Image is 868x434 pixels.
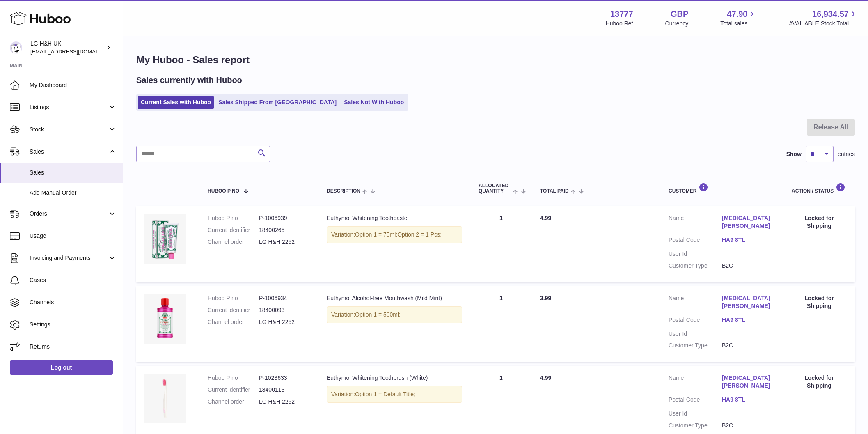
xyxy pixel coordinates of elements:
span: Add Manual Order [30,189,117,197]
td: 1 [470,286,532,362]
dt: Customer Type [669,262,722,270]
div: Currency [665,20,689,28]
a: HA9 8TL [722,236,775,244]
dd: LG H&H 2252 [259,318,310,326]
div: LG H&H UK [30,40,104,55]
dd: 18400265 [259,226,310,234]
span: Sales [30,148,108,156]
div: Variation: [327,386,462,403]
a: Sales Shipped From [GEOGRAPHIC_DATA] [215,96,339,109]
a: Log out [10,360,113,375]
dt: Huboo P no [208,374,259,382]
span: 16,934.57 [812,9,849,20]
dd: P-1006934 [259,294,310,302]
span: AVAILABLE Stock Total [789,20,858,28]
a: 16,934.57 AVAILABLE Stock Total [789,9,858,28]
span: entries [838,150,855,158]
img: resize.webp [144,374,186,423]
dd: LG H&H 2252 [259,398,310,406]
dt: Channel order [208,398,259,406]
dt: User Id [669,250,722,258]
dd: B2C [722,342,775,349]
span: 4.99 [540,374,551,381]
h1: My Huboo - Sales report [136,53,855,67]
span: Channels [30,299,117,306]
div: Euthymol Alcohol-free Mouthwash (Mild Mint) [327,294,462,302]
span: Returns [30,343,117,351]
span: Total paid [540,188,569,194]
span: Cases [30,276,117,284]
dt: Current identifier [208,306,259,314]
div: Huboo Ref [606,20,633,28]
div: Variation: [327,306,462,323]
label: Show [786,150,802,158]
dt: User Id [669,330,722,338]
dt: Current identifier [208,386,259,394]
td: 1 [470,206,532,282]
div: Variation: [327,226,462,243]
span: Option 2 = 1 Pcs; [397,231,442,238]
dd: P-1023633 [259,374,310,382]
img: Euthymol_Alcohol_Free_Mild_Mint_Mouthwash_500ml.webp [144,294,186,344]
a: Current Sales with Huboo [138,96,214,109]
a: [MEDICAL_DATA][PERSON_NAME] [722,214,775,230]
span: Option 1 = 75ml; [355,231,397,238]
span: Total sales [720,20,757,28]
span: My Dashboard [30,81,117,89]
span: Usage [30,232,117,240]
div: Customer [669,183,775,194]
dd: 18400113 [259,386,310,394]
dt: User Id [669,410,722,418]
div: Euthymol Whitening Toothbrush (White) [327,374,462,382]
dt: Huboo P no [208,294,259,302]
dd: B2C [722,262,775,270]
span: Settings [30,321,117,328]
a: HA9 8TL [722,396,775,404]
dd: LG H&H 2252 [259,238,310,246]
span: 4.99 [540,215,551,221]
dt: Postal Code [669,236,722,246]
div: Euthymol Whitening Toothpaste [327,214,462,222]
span: Orders [30,210,108,218]
a: [MEDICAL_DATA][PERSON_NAME] [722,294,775,310]
dd: B2C [722,422,775,429]
dt: Postal Code [669,396,722,406]
span: Invoicing and Payments [30,254,108,262]
span: 3.99 [540,295,551,301]
dt: Current identifier [208,226,259,234]
dt: Customer Type [669,342,722,349]
span: ALLOCATED Quantity [479,183,511,194]
span: [EMAIL_ADDRESS][DOMAIN_NAME] [30,48,121,55]
span: Option 1 = Default Title; [355,391,415,397]
dd: 18400093 [259,306,310,314]
strong: GBP [671,9,688,20]
div: Locked for Shipping [792,374,847,390]
span: Description [327,188,360,194]
div: Locked for Shipping [792,214,847,230]
span: Sales [30,169,117,177]
div: Locked for Shipping [792,294,847,310]
img: veechen@lghnh.co.uk [10,41,22,54]
span: Listings [30,103,108,111]
a: [MEDICAL_DATA][PERSON_NAME] [722,374,775,390]
strong: 13777 [610,9,633,20]
a: 47.90 Total sales [720,9,757,28]
dd: P-1006939 [259,214,310,222]
span: Huboo P no [208,188,239,194]
dt: Huboo P no [208,214,259,222]
dt: Channel order [208,238,259,246]
a: HA9 8TL [722,316,775,324]
dt: Postal Code [669,316,722,326]
dt: Name [669,374,722,392]
span: Option 1 = 500ml; [355,311,401,318]
span: Stock [30,126,108,133]
img: whitening-toothpaste.webp [144,214,186,264]
h2: Sales currently with Huboo [136,75,242,86]
div: Action / Status [792,183,847,194]
dt: Name [669,214,722,232]
dt: Customer Type [669,422,722,429]
dt: Channel order [208,318,259,326]
dt: Name [669,294,722,312]
span: 47.90 [727,9,747,20]
a: Sales Not With Huboo [341,96,407,109]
